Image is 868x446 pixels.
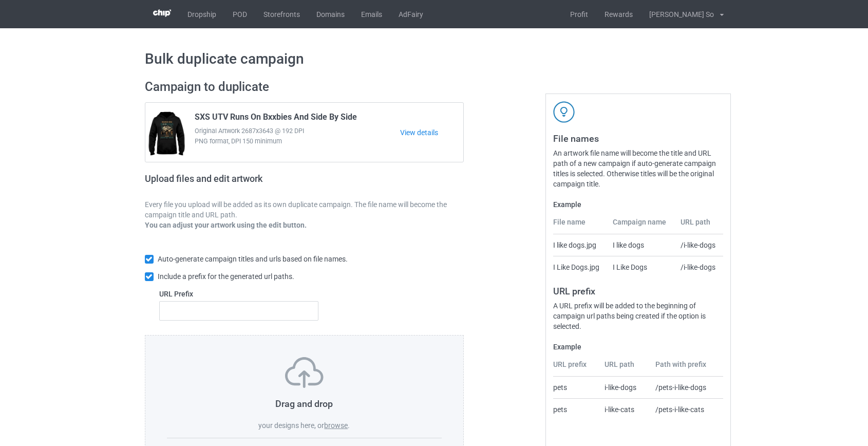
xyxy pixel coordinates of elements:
span: Original Artwork 2687x3643 @ 192 DPI [195,126,401,136]
div: A URL prefix will be added to the beginning of campaign url paths being created if the option is ... [553,301,723,331]
td: i-like-dogs [599,377,650,398]
label: Example [553,199,723,210]
td: I Like Dogs.jpg [553,256,607,278]
th: URL path [599,359,650,377]
td: /pets-i-like-dogs [650,377,723,398]
td: /pets-i-like-cats [650,398,723,420]
td: /i-like-dogs [675,256,723,278]
span: . [348,421,350,430]
a: View details [400,127,463,138]
td: pets [553,398,599,420]
b: You can adjust your artwork using the edit button. [145,221,307,229]
h3: Drag and drop [167,398,442,410]
th: URL prefix [553,359,599,377]
label: browse [324,421,348,430]
img: svg+xml;base64,PD94bWwgdmVyc2lvbj0iMS4wIiBlbmNvZGluZz0iVVRGLTgiPz4KPHN2ZyB3aWR0aD0iNDJweCIgaGVpZ2... [553,101,575,123]
img: 3d383065fc803cdd16c62507c020ddf8.png [153,9,171,17]
h3: File names [553,133,723,144]
span: Include a prefix for the generated url paths. [158,272,294,281]
h2: Campaign to duplicate [145,79,464,95]
td: pets [553,377,599,398]
th: URL path [675,217,723,234]
th: File name [553,217,607,234]
span: SXS UTV Runs On Bxxbies And Side By Side [195,112,357,126]
td: i-like-cats [599,398,650,420]
span: PNG format, DPI 150 minimum [195,136,401,146]
label: Example [553,342,723,352]
label: URL Prefix [159,289,319,299]
h2: Upload files and edit artwork [145,173,336,192]
span: Auto-generate campaign titles and urls based on file names. [158,255,348,263]
h1: Bulk duplicate campaign [145,50,724,68]
td: I Like Dogs [607,256,675,278]
h3: URL prefix [553,285,723,297]
td: /i-like-dogs [675,234,723,256]
span: your designs here, or [258,421,324,430]
th: Campaign name [607,217,675,234]
div: [PERSON_NAME] So [641,2,714,27]
img: svg+xml;base64,PD94bWwgdmVyc2lvbj0iMS4wIiBlbmNvZGluZz0iVVRGLTgiPz4KPHN2ZyB3aWR0aD0iNzVweCIgaGVpZ2... [285,357,324,388]
div: An artwork file name will become the title and URL path of a new campaign if auto-generate campai... [553,148,723,189]
th: Path with prefix [650,359,723,377]
p: Every file you upload will be added as its own duplicate campaign. The file name will become the ... [145,199,464,220]
td: I like dogs.jpg [553,234,607,256]
td: I like dogs [607,234,675,256]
